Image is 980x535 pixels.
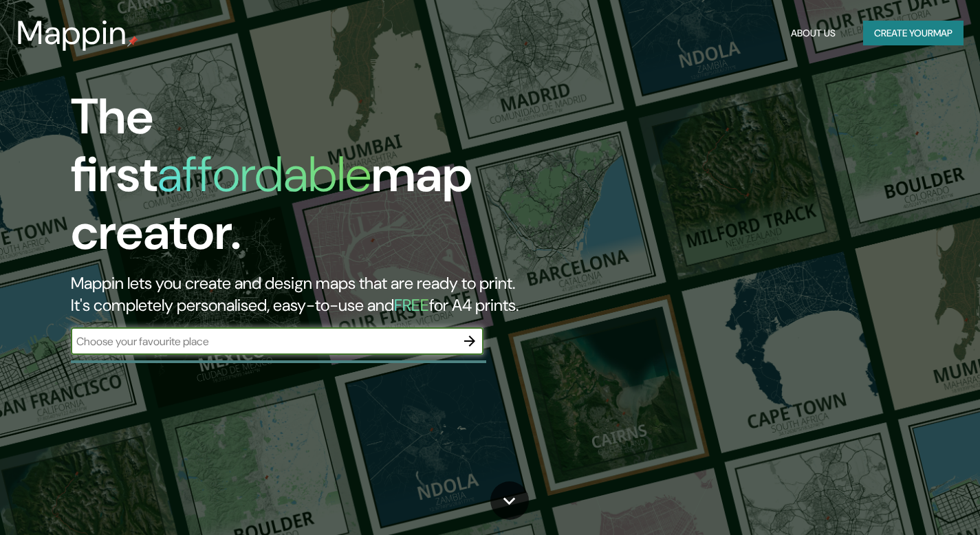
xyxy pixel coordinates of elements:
button: About Us [785,21,841,46]
h2: Mappin lets you create and design maps that are ready to print. It's completely personalised, eas... [71,272,561,316]
h1: affordable [157,142,371,206]
h1: The first map creator. [71,88,561,272]
h3: Mappin [17,14,127,52]
h5: FREE [394,294,429,316]
img: mappin-pin [127,36,138,47]
button: Create yourmap [863,21,963,46]
input: Choose your favourite place [71,334,456,349]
